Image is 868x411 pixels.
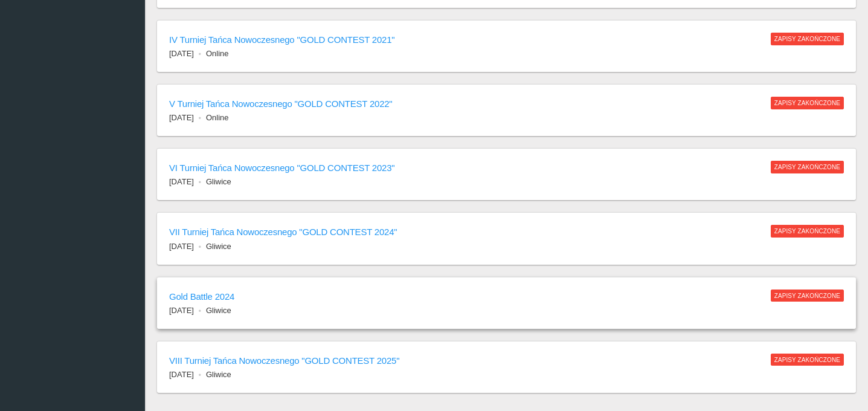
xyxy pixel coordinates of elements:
h6: Gold Battle 2024 [169,290,759,303]
li: Gliwice [206,176,231,188]
span: Zapisy zakończone [771,354,844,366]
span: Zapisy zakończone [771,33,844,45]
li: [DATE] [169,48,206,60]
span: Zapisy zakończone [771,161,844,173]
span: Zapisy zakończone [771,97,844,109]
li: Gliwice [206,305,231,317]
span: Zapisy zakończone [771,225,844,237]
h6: V Turniej Tańca Nowoczesnego "GOLD CONTEST 2022" [169,97,759,111]
li: Gliwice [206,369,231,381]
span: Zapisy zakończone [771,290,844,302]
li: Online [206,48,229,60]
li: [DATE] [169,112,206,124]
li: Gliwice [206,241,231,253]
li: [DATE] [169,176,206,188]
h6: VI Turniej Tańca Nowoczesnego "GOLD CONTEST 2023" [169,161,759,175]
li: [DATE] [169,241,206,253]
li: Online [206,112,229,124]
h6: IV Turniej Tańca Nowoczesnego "GOLD CONTEST 2021" [169,33,759,47]
li: [DATE] [169,305,206,317]
h6: VII Turniej Tańca Nowoczesnego "GOLD CONTEST 2024" [169,225,759,239]
h6: VIII Turniej Tańca Nowoczesnego "GOLD CONTEST 2025" [169,354,759,367]
li: [DATE] [169,369,206,381]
